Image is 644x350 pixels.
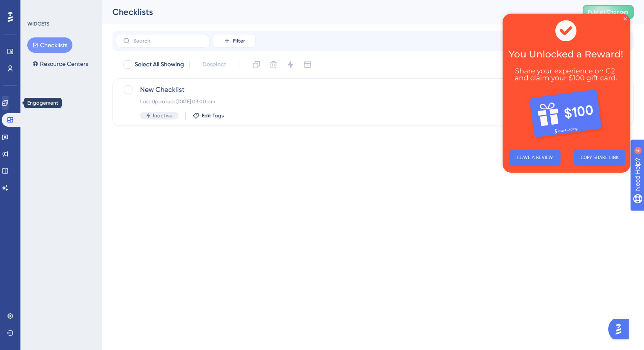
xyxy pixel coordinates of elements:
iframe: UserGuiding AI Assistant Launcher [608,316,634,342]
span: New Checklist [140,85,538,95]
button: COPY SHARE LINK [72,136,123,152]
span: Publish Changes [588,9,629,15]
div: Last Updated: [DATE] 03:00 pm [140,98,538,105]
button: Publish Changes [583,5,634,19]
button: Filter [213,34,256,48]
div: WIDGETS [27,20,49,27]
button: Deselect [195,57,234,72]
div: Checklists [112,6,561,18]
button: Edit Tags [193,112,224,119]
div: Close Preview [121,3,124,7]
input: Search [133,38,202,44]
span: Deselect [202,60,226,70]
button: Resource Centers [27,56,93,71]
span: Filter [233,37,245,44]
button: Checklists [27,37,72,53]
span: Inactive [153,112,172,119]
span: Edit Tags [202,112,224,119]
button: LEAVE A REVIEW [7,136,58,152]
div: 4 [59,4,62,11]
span: Need Help? [20,2,53,12]
span: Select All Showing [135,60,184,70]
